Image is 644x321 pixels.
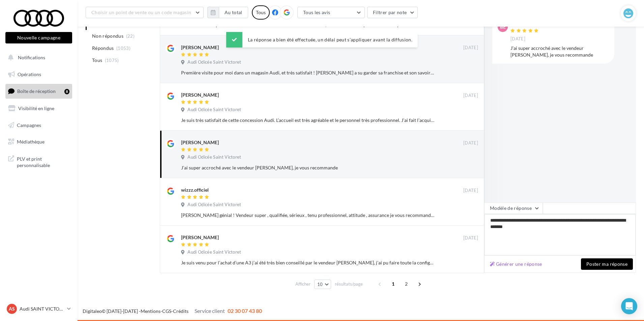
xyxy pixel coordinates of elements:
[463,93,478,99] span: [DATE]
[4,84,74,98] a: Boîte de réception8
[335,281,363,287] span: résultats/page
[4,152,74,171] a: PLV et print personnalisable
[487,260,545,268] button: Générer une réponse
[18,55,45,60] span: Notifications
[181,259,434,266] div: Je suis venu pour l’achat d’une A3 j’ai été très bien conseillé par le vendeur [PERSON_NAME], j’a...
[105,58,119,63] span: (1075)
[18,71,41,77] span: Opérations
[187,59,241,65] span: Audi Odicée Saint Victoret
[317,282,323,287] span: 10
[219,7,248,18] button: Au total
[4,101,74,116] a: Visibilité en ligne
[4,51,71,65] button: Notifications
[181,92,219,98] div: [PERSON_NAME]
[388,279,399,289] span: 1
[181,212,434,219] div: [PERSON_NAME] génial ! Vendeur super , qualifiée, sérieux , tenu professionnel, attitude , assura...
[187,202,241,208] span: Audi Odicée Saint Victoret
[181,69,434,76] div: Première visite pour moi dans un magasin Audi, et très satisfait ! [PERSON_NAME] a su garder sa f...
[303,9,330,15] span: Tous les avis
[86,7,204,18] button: Choisir un point de vente ou un code magasin
[510,22,548,27] div: [PERSON_NAME]
[181,139,219,146] div: [PERSON_NAME]
[510,36,525,42] span: [DATE]
[226,32,418,47] div: La réponse a bien été effectuée, un délai peut s’appliquer avant la diffusion.
[187,249,241,255] span: Audi Odicée Saint Victoret
[17,122,41,128] span: Campagnes
[17,88,56,94] span: Boîte de réception
[181,44,219,51] div: [PERSON_NAME]
[187,107,241,113] span: Audi Odicée Saint Victoret
[9,306,15,312] span: AS
[4,118,74,132] a: Campagnes
[621,298,637,314] div: Open Intercom Messenger
[463,235,478,241] span: [DATE]
[367,7,418,18] button: Filtrer par note
[252,5,270,20] div: Tous
[92,33,123,39] span: Non répondus
[181,234,219,241] div: [PERSON_NAME]
[18,105,54,111] span: Visibilité en ligne
[463,188,478,194] span: [DATE]
[126,33,135,39] span: (22)
[207,7,248,18] button: Au total
[195,308,225,314] span: Service client
[581,258,633,270] button: Poster ma réponse
[181,117,434,124] div: Je suis très satisfait de cette concession Audi. L’accueil est très agréable et le personnel très...
[64,89,69,94] div: 8
[173,308,188,314] a: Crédits
[17,139,45,145] span: Médiathèque
[314,280,331,289] button: 10
[83,308,262,314] span: © [DATE]-[DATE] - - -
[181,164,434,171] div: J’ai super accroché avec le vendeur [PERSON_NAME], je vous recommande
[162,308,171,314] a: CGS
[5,302,72,315] a: AS Audi SAINT VICTORET
[4,135,74,149] a: Médiathèque
[17,154,69,169] span: PLV et print personnalisable
[463,140,478,146] span: [DATE]
[297,7,365,18] button: Tous les avis
[92,57,102,64] span: Tous
[83,308,102,314] a: Digitaleo
[141,308,160,314] a: Mentions
[92,45,114,52] span: Répondus
[295,281,311,287] span: Afficher
[401,279,412,289] span: 2
[484,202,543,214] button: Modèle de réponse
[463,45,478,51] span: [DATE]
[228,308,262,314] span: 02 30 07 43 80
[91,9,191,15] span: Choisir un point de vente ou un code magasin
[4,67,74,82] a: Opérations
[500,24,506,30] span: bE
[20,306,64,312] p: Audi SAINT VICTORET
[5,32,72,43] button: Nouvelle campagne
[181,187,209,193] div: wizzz.officiel
[116,45,130,51] span: (1053)
[510,45,609,58] div: J’ai super accroché avec le vendeur [PERSON_NAME], je vous recommande
[187,154,241,160] span: Audi Odicée Saint Victoret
